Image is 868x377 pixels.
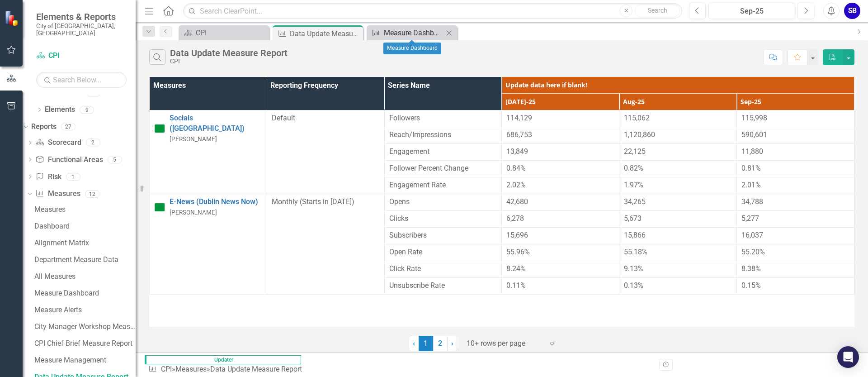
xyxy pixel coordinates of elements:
a: CPI [36,51,127,61]
span: Opens [389,197,497,207]
td: Double-Click to Edit [737,194,854,211]
a: Socials ([GEOGRAPHIC_DATA]) [170,113,262,134]
td: Double-Click to Edit [737,278,854,295]
a: Risk [35,172,61,182]
span: 0.11% [506,281,526,290]
a: CPI [181,27,267,38]
div: Default [272,113,380,124]
a: Measure Dashboard [32,286,136,301]
span: 1.97% [624,181,643,189]
div: Monthly (Starts in [DATE]) [272,197,380,207]
span: ‹ [413,339,415,348]
a: Measures [32,202,136,217]
td: Double-Click to Edit [502,144,619,161]
span: Subscribers [389,230,497,241]
td: Double-Click to Edit [619,194,737,211]
span: Follower Percent Change [389,163,497,174]
td: Double-Click to Edit [502,228,619,244]
span: Engagement Rate [389,180,497,191]
div: Data Update Measure Report [170,48,288,58]
div: Dashboard [34,222,136,230]
a: Measure Dashboard [369,27,443,38]
div: » » [148,364,306,375]
span: 55.20% [741,248,765,256]
td: Double-Click to Edit [737,244,854,261]
span: Open Rate [389,247,497,258]
a: CPI [161,365,172,373]
small: [PERSON_NAME] [170,135,217,143]
span: 1 [419,336,433,351]
span: Elements & Reports [36,11,127,22]
td: Double-Click to Edit [502,127,619,144]
div: 9 [80,106,94,114]
a: CPI Chief Brief Measure Report [32,336,136,351]
td: Double-Click to Edit [619,228,737,244]
td: Double-Click to Edit [737,110,854,127]
div: Measure Dashboard [384,27,443,38]
span: 55.96% [506,248,530,256]
span: 114,129 [506,114,532,122]
span: 55.18% [624,248,647,256]
span: Engagement [389,147,497,157]
img: On Target [154,202,165,213]
span: 1,120,860 [624,130,655,139]
a: Measure Management [32,353,136,367]
button: Sep-25 [708,3,795,19]
td: Double-Click to Edit [619,127,737,144]
a: Department Measure Data [32,253,136,267]
div: Data Update Measure Report [210,365,302,373]
span: 6,278 [506,214,524,223]
span: Updater [145,355,301,364]
div: Alignment Matrix [34,239,136,247]
div: All Measures [34,272,136,281]
span: 8.24% [506,264,526,273]
span: 590,601 [741,130,767,139]
span: 22,125 [624,147,646,156]
td: Double-Click to Edit [737,228,854,244]
div: 1 [66,173,80,181]
a: Functional Areas [35,155,103,165]
a: Alignment Matrix [32,236,136,250]
span: 8.38% [741,264,761,273]
span: 34,265 [624,197,646,206]
span: 0.13% [624,281,643,290]
td: Double-Click to Edit [619,244,737,261]
div: City Manager Workshop Measures [34,323,136,331]
a: Dashboard [32,219,136,234]
td: Double-Click to Edit [502,211,619,228]
span: 0.82% [624,164,643,172]
td: Double-Click to Edit [619,110,737,127]
div: Measure Alerts [34,306,136,314]
span: 11,880 [741,147,763,156]
span: 5,673 [624,214,642,223]
div: 12 [85,190,99,198]
td: Double-Click to Edit Right Click for Context Menu [150,194,267,295]
td: Double-Click to Edit [619,278,737,295]
input: Search Below... [36,72,127,88]
span: 115,062 [624,114,650,122]
img: ClearPoint Strategy [5,10,20,26]
div: 27 [61,123,75,131]
div: Measure Dashboard [383,43,441,54]
span: 2.02% [506,181,526,189]
span: Followers [389,113,497,124]
img: On Target [154,123,165,134]
span: 686,753 [506,130,532,139]
a: All Measures [32,269,136,284]
span: › [451,339,453,348]
span: 15,866 [624,231,646,239]
td: Double-Click to Edit [502,194,619,211]
span: 0.15% [741,281,761,290]
td: Double-Click to Edit [619,144,737,161]
div: SB [844,3,860,19]
div: Data Update Measure Report [290,28,361,39]
td: Double-Click to Edit Right Click for Context Menu [150,110,267,194]
td: Double-Click to Edit [502,278,619,295]
a: Measures [35,189,80,199]
td: Double-Click to Edit [737,211,854,228]
span: 13,849 [506,147,528,156]
td: Double-Click to Edit [619,261,737,278]
span: 0.81% [741,164,761,172]
td: Double-Click to Edit [502,110,619,127]
div: Measures [34,205,136,214]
